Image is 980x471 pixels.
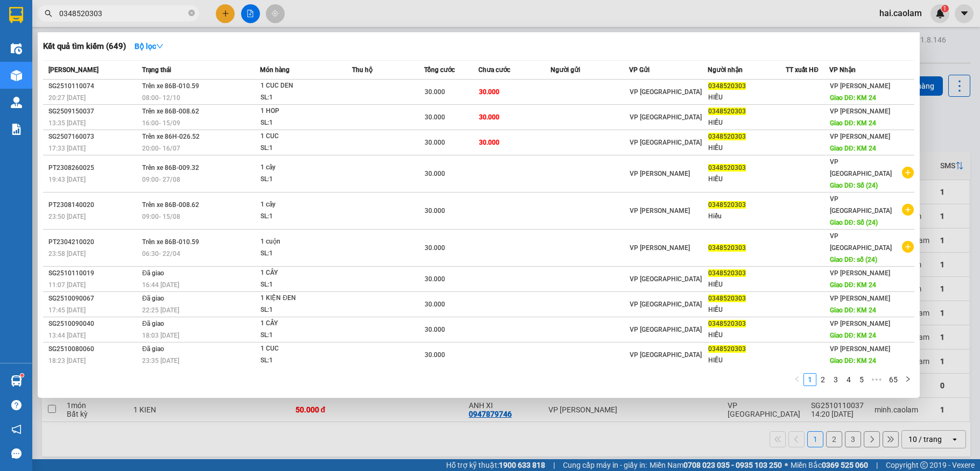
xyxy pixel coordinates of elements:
[902,241,914,253] span: plus-circle
[479,113,499,121] span: 30.000
[786,66,819,74] span: TT xuất HĐ
[48,94,86,102] span: 20:27 [DATE]
[630,207,690,215] span: VP [PERSON_NAME]
[830,108,890,115] span: VP [PERSON_NAME]
[830,219,878,226] span: Giao DĐ: Số (24)
[9,7,23,23] img: logo-vxr
[260,248,341,260] div: SL: 1
[791,373,803,386] li: Previous Page
[142,66,171,74] span: Trạng thái
[142,164,199,172] span: Trên xe 86B-009.32
[48,145,86,152] span: 17:33 [DATE]
[260,80,341,92] div: 1 CUC DEN
[629,66,650,74] span: VP Gửi
[868,373,885,386] span: •••
[424,66,455,74] span: Tổng cước
[142,345,164,353] span: Đã giao
[708,164,746,172] span: 0348520303
[804,374,816,386] a: 1
[901,373,914,386] li: Next Page
[188,10,195,16] span: close-circle
[425,326,445,333] span: 30.000
[11,43,22,54] img: warehouse-icon
[48,81,139,92] div: SG2510110074
[479,88,499,96] span: 30.000
[830,158,892,177] span: VP [GEOGRAPHIC_DATA]
[48,237,139,248] div: PT2304210020
[830,295,890,302] span: VP [PERSON_NAME]
[817,374,829,386] a: 2
[48,344,139,355] div: SG2510080060
[135,42,164,51] strong: Bộ lọc
[188,9,195,19] span: close-circle
[905,376,911,382] span: right
[11,424,22,434] span: notification
[830,256,877,263] span: Giao DĐ: số (24)
[630,301,702,308] span: VP [GEOGRAPHIC_DATA]
[425,170,445,177] span: 30.000
[708,279,786,290] div: HIẾU
[708,142,786,154] div: HIẾU
[856,374,868,386] a: 5
[708,355,786,366] div: HIẾU
[830,232,892,252] span: VP [GEOGRAPHIC_DATA]
[48,176,86,183] span: 19:43 [DATE]
[48,162,139,174] div: PT2308260025
[830,133,890,140] span: VP [PERSON_NAME]
[260,330,341,341] div: SL: 1
[142,332,179,339] span: 18:03 [DATE]
[48,332,86,339] span: 13:44 [DATE]
[708,345,746,353] span: 0348520303
[352,66,372,74] span: Thu hộ
[630,351,702,359] span: VP [GEOGRAPHIC_DATA]
[142,357,179,365] span: 23:35 [DATE]
[708,320,746,327] span: 0348520303
[43,41,126,52] h3: Kết quả tìm kiếm ( 649 )
[425,113,445,121] span: 30.000
[885,373,901,386] li: 65
[260,292,341,304] div: 1 KIỆN ĐEN
[708,304,786,316] div: HIẾU
[260,105,341,117] div: 1 HOP
[901,373,914,386] button: right
[803,373,816,386] li: 1
[630,139,702,146] span: VP [GEOGRAPHIC_DATA]
[156,42,164,50] span: down
[479,139,499,146] span: 30.000
[630,244,690,252] span: VP [PERSON_NAME]
[830,82,890,90] span: VP [PERSON_NAME]
[708,133,746,140] span: 0348520303
[630,275,702,283] span: VP [GEOGRAPHIC_DATA]
[260,355,341,367] div: SL: 1
[142,269,164,277] span: Đã giao
[20,374,24,377] sup: 1
[708,269,746,277] span: 0348520303
[142,201,199,209] span: Trên xe 86B-008.62
[708,201,746,209] span: 0348520303
[11,70,22,81] img: warehouse-icon
[260,318,341,330] div: 1 CÂY
[425,275,445,283] span: 30.000
[830,374,842,386] a: 3
[842,373,855,386] li: 4
[260,162,341,174] div: 1 cây
[830,145,876,152] span: Giao DĐ: KM 24
[791,373,803,386] button: left
[708,295,746,302] span: 0348520303
[11,97,22,108] img: warehouse-icon
[829,373,842,386] li: 3
[830,119,876,127] span: Giao DĐ: KM 24
[48,293,139,304] div: SG2510090067
[48,357,86,365] span: 18:23 [DATE]
[425,301,445,308] span: 30.000
[830,94,876,102] span: Giao DĐ: KM 24
[630,88,702,96] span: VP [GEOGRAPHIC_DATA]
[260,92,341,104] div: SL: 1
[48,306,86,314] span: 17:45 [DATE]
[48,268,139,279] div: SG2510110019
[425,139,445,146] span: 30.000
[708,174,786,185] div: HIẾU
[260,131,341,142] div: 1 CUC
[48,213,86,220] span: 23:50 [DATE]
[260,142,341,154] div: SL: 1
